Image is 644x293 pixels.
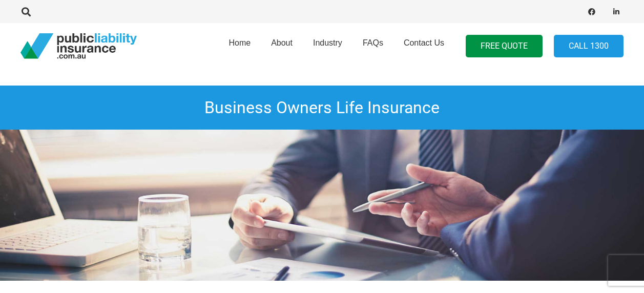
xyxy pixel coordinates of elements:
a: Contact Us [393,20,454,72]
span: Home [228,38,251,47]
span: FAQs [363,38,383,47]
a: LinkedIn [609,5,624,19]
a: FREE QUOTE [466,35,543,58]
span: Industry [313,38,342,47]
a: Facebook [585,5,599,19]
a: Call 1300 [554,35,624,58]
a: FAQs [352,20,393,72]
span: Contact Us [404,38,444,47]
a: Home [218,20,261,72]
span: About [271,38,293,47]
a: About [261,20,303,72]
a: Search [16,7,36,16]
a: Industry [303,20,352,72]
a: pli_logotransparent [20,33,137,59]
